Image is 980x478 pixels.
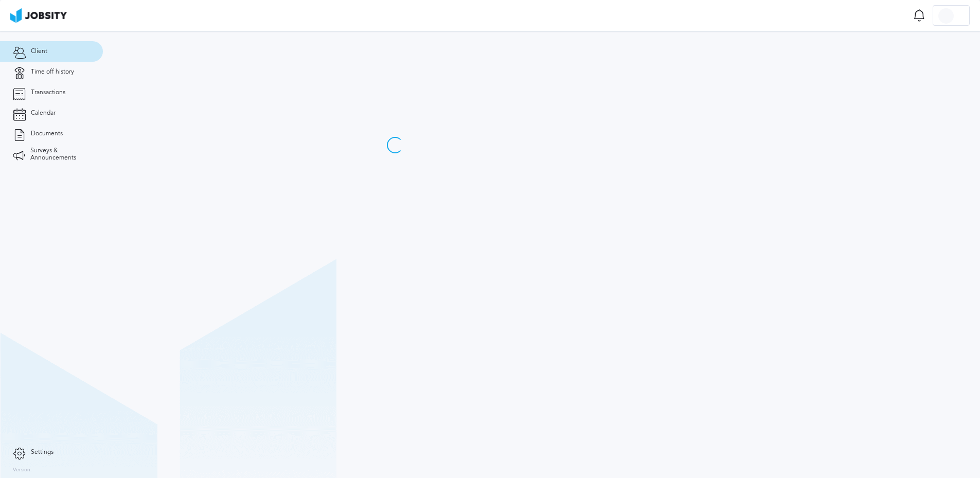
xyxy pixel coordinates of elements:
[31,68,74,76] span: Time off history
[31,110,56,117] span: Calendar
[31,48,47,55] span: Client
[10,8,67,23] img: ab4bad089aa723f57921c736e9817d99.png
[30,147,90,162] span: Surveys & Announcements
[31,130,63,137] span: Documents
[31,449,54,456] span: Settings
[13,467,32,473] label: Version:
[31,89,65,96] span: Transactions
